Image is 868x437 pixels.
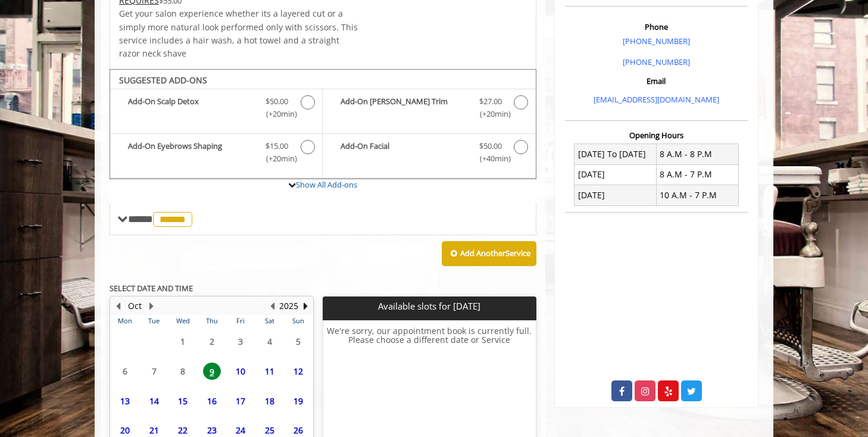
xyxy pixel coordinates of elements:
button: Oct [128,299,142,313]
td: Select day19 [284,386,313,416]
p: Available slots for [DATE] [327,301,531,311]
span: 13 [116,392,134,410]
td: Select day16 [197,386,226,416]
label: Add-On Scalp Detox [116,95,316,123]
span: $50.00 [266,95,288,108]
td: [DATE] To [DATE] [574,144,657,164]
td: Select day18 [255,386,283,416]
h3: Email [568,77,745,85]
a: [PHONE_NUMBER] [623,36,690,46]
span: $27.00 [479,95,502,108]
span: 16 [203,392,221,410]
b: Add Another Service [460,248,530,258]
b: Add-On [PERSON_NAME] Trim [341,95,467,120]
span: $15.00 [266,140,288,152]
span: $50.00 [479,140,502,152]
th: Sun [284,315,313,327]
th: Tue [139,315,168,327]
td: Select day9 [197,357,226,386]
button: Next Year [301,299,310,313]
th: Fri [226,315,255,327]
label: Add-On Eyebrows Shaping [116,140,316,168]
h3: Phone [568,23,745,31]
b: SELECT DATE AND TIME [110,283,193,294]
th: Thu [197,315,226,327]
span: (+20min ) [473,108,508,120]
td: Select day10 [226,357,255,386]
td: Select day17 [226,386,255,416]
td: 8 A.M - 8 P.M [656,144,738,164]
td: [DATE] [574,185,657,205]
a: Show All Add-ons [296,179,357,190]
p: Get your salon experience whether its a layered cut or a simply more natural look performed only ... [119,7,358,61]
label: Add-On Beard Trim [329,95,529,123]
td: Select day15 [168,386,197,416]
th: Mon [111,315,139,327]
button: Next Month [146,299,156,313]
span: 15 [174,392,192,410]
span: 19 [289,392,307,410]
span: 9 [203,363,221,380]
td: Select day13 [111,386,139,416]
b: Add-On Facial [341,140,467,165]
span: 11 [261,363,279,380]
span: 14 [145,392,163,410]
span: 10 [232,363,249,380]
span: 12 [289,363,307,380]
span: (+20min ) [260,108,295,120]
span: (+20min ) [260,152,295,165]
td: 8 A.M - 7 P.M [656,164,738,185]
b: Add-On Scalp Detox [128,95,254,120]
span: (+40min ) [473,152,508,165]
label: Add-On Facial [329,140,529,168]
td: Select day11 [255,357,283,386]
button: Add AnotherService [442,241,536,266]
td: [DATE] [574,164,657,185]
td: 10 A.M - 7 P.M [656,185,738,205]
h3: Opening Hours [565,131,748,139]
span: 18 [261,392,279,410]
button: Previous Year [267,299,277,313]
a: [PHONE_NUMBER] [623,57,690,67]
a: [EMAIL_ADDRESS][DOMAIN_NAME] [594,94,719,105]
button: Previous Month [113,299,123,313]
span: 17 [232,392,249,410]
td: Select day14 [139,386,168,416]
b: SUGGESTED ADD-ONS [119,74,207,86]
th: Sat [255,315,283,327]
th: Wed [168,315,197,327]
td: Select day12 [284,357,313,386]
div: Scissor Cut Add-onS [110,69,536,180]
b: Add-On Eyebrows Shaping [128,140,254,165]
button: 2025 [279,299,298,313]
